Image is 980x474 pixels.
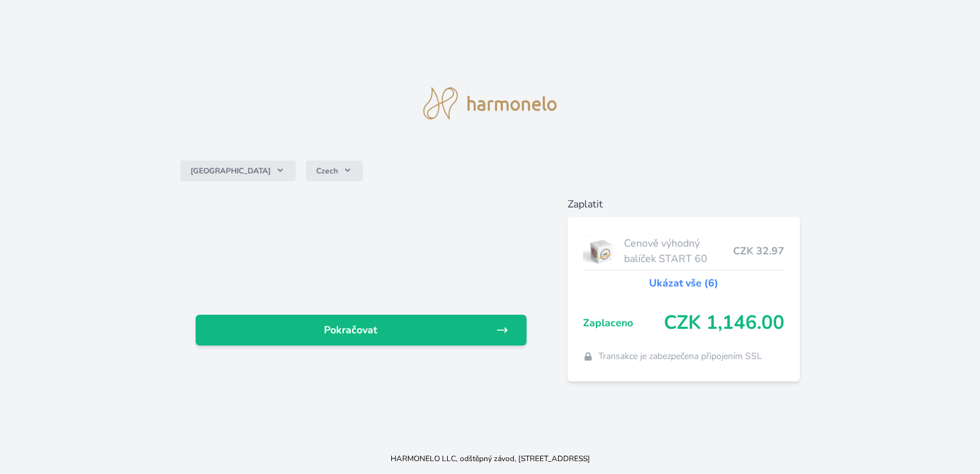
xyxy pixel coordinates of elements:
[733,243,784,259] span: CZK 32.97
[206,322,495,338] span: Pokračovat
[583,235,620,267] img: start.jpg
[196,315,526,346] a: Pokračovat
[180,161,296,181] button: [GEOGRAPHIC_DATA]
[624,236,732,267] span: Cenově výhodný balíček START 60
[598,350,762,363] span: Transakce je zabezpečena připojením SSL
[664,312,784,335] span: CZK 1,146.00
[568,197,800,212] h6: Zaplatit
[306,161,363,181] button: Czech
[316,166,338,176] span: Czech
[423,87,557,119] img: logo.svg
[583,315,664,331] span: Zaplaceno
[190,166,271,176] span: [GEOGRAPHIC_DATA]
[649,276,718,291] a: Ukázat vše (6)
